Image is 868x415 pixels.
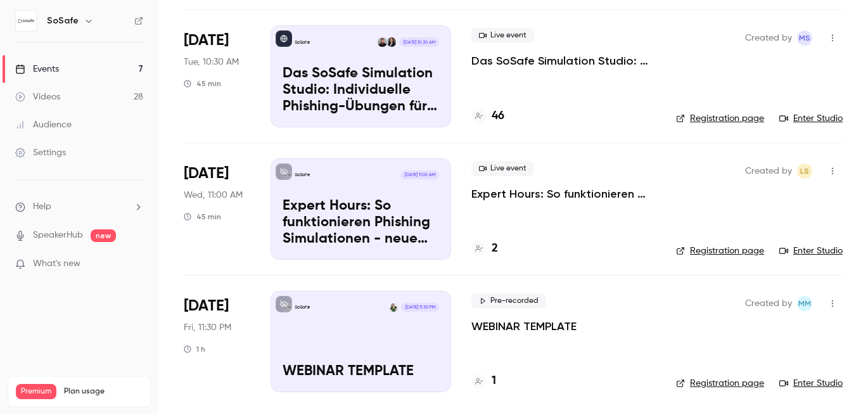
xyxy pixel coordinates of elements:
span: Premium [16,384,56,399]
span: [DATE] 10:30 AM [399,37,438,46]
a: Enter Studio [779,377,843,390]
a: Expert Hours: So funktionieren Phishing Simulationen - neue Features, Tipps & TricksSoSafe[DATE] ... [271,158,451,260]
span: [DATE] 11:30 PM [401,303,438,312]
div: Events [15,63,59,75]
a: SpeakerHub [33,229,83,242]
span: Created by [745,296,792,311]
span: Help [33,200,51,214]
span: MS [799,30,810,46]
p: Das SoSafe Simulation Studio: Individuelle Phishing-Übungen für den öffentlichen Sektor [283,66,439,115]
span: LS [800,163,809,179]
img: SoSafe [16,11,36,31]
img: Jacqueline Jayne [389,303,398,312]
a: 1 [471,373,496,390]
p: WEBINAR TEMPLATE [283,364,439,380]
span: Live event [471,161,534,176]
div: 1 h [184,344,205,354]
span: new [91,229,116,242]
p: SoSafe [295,39,310,46]
span: Plan usage [64,386,143,397]
span: Luise Schulz [797,163,812,179]
p: Expert Hours: So funktionieren Phishing Simulationen - neue Features, Tipps & Tricks [283,198,439,247]
span: What's new [33,257,80,271]
span: Fri, 11:30 PM [184,321,231,334]
span: [DATE] [184,296,229,316]
span: Created by [745,30,792,46]
a: Registration page [676,112,764,125]
a: Das SoSafe Simulation Studio: Individuelle Phishing-Übungen für den öffentlichen Sektor [471,53,656,68]
a: WEBINAR TEMPLATESoSafeJacqueline Jayne[DATE] 11:30 PMWEBINAR TEMPLATE [271,291,451,392]
a: Expert Hours: So funktionieren Phishing Simulationen - neue Features, Tipps & Tricks [471,186,656,201]
img: Arzu Döver [387,37,396,46]
div: Sep 10 Wed, 11:00 AM (Europe/Berlin) [184,158,250,260]
span: [DATE] [184,163,229,184]
h4: 46 [492,108,504,125]
a: Das SoSafe Simulation Studio: Individuelle Phishing-Übungen für den öffentlichen SektorSoSafeArzu... [271,25,451,127]
span: [DATE] [184,30,229,51]
a: WEBINAR TEMPLATE [471,319,577,334]
div: 45 min [184,212,221,222]
div: Dec 31 Fri, 11:30 PM (Europe/Vienna) [184,291,250,392]
div: Videos [15,91,60,103]
a: 46 [471,108,504,125]
a: Enter Studio [779,245,843,257]
a: Registration page [676,377,764,390]
span: Wed, 11:00 AM [184,189,243,201]
p: SoSafe [295,172,310,178]
div: Sep 9 Tue, 10:30 AM (Europe/Berlin) [184,25,250,127]
h4: 2 [492,240,498,257]
h4: 1 [492,373,496,390]
div: Settings [15,146,66,159]
div: 45 min [184,79,221,89]
span: [DATE] 11:00 AM [400,170,438,179]
li: help-dropdown-opener [15,200,143,214]
span: MM [798,296,811,311]
span: Created by [745,163,792,179]
div: Audience [15,118,72,131]
span: Markus Stalf [797,30,812,46]
p: SoSafe [295,304,310,310]
a: 2 [471,240,498,257]
span: Live event [471,28,534,43]
a: Registration page [676,245,764,257]
span: Tue, 10:30 AM [184,56,239,68]
a: Enter Studio [779,112,843,125]
img: Gabriel Simkin [378,37,386,46]
span: Max Mertznich [797,296,812,311]
span: Pre-recorded [471,293,546,309]
h6: SoSafe [47,15,79,27]
iframe: Noticeable Trigger [128,259,143,270]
